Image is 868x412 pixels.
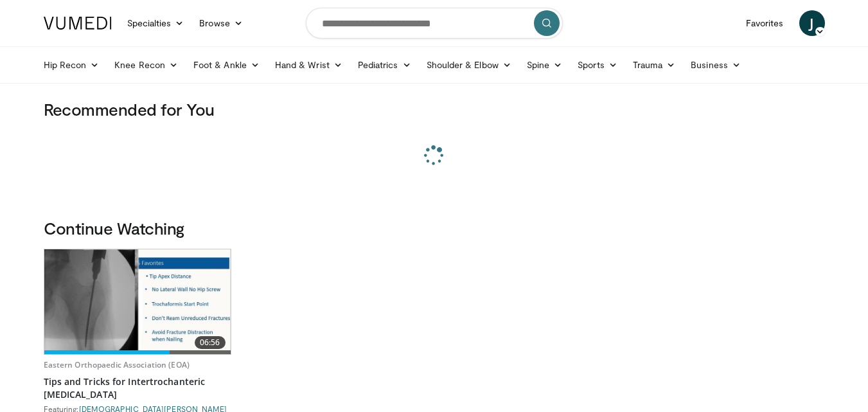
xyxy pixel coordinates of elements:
img: VuMedi Logo [44,17,112,30]
a: Hand & Wrist [267,52,350,78]
a: Foot & Ankle [186,52,267,78]
a: Browse [191,10,251,36]
a: Spine [519,52,570,78]
a: Favorites [738,10,792,36]
a: Specialties [120,10,192,36]
a: Sports [570,52,625,78]
a: J [799,10,825,36]
a: Shoulder & Elbow [419,52,519,78]
a: Eastern Orthopaedic Association (EOA) [44,359,190,370]
a: Knee Recon [107,52,186,78]
a: Tips and Tricks for Intertrochanteric [MEDICAL_DATA] [44,375,231,401]
a: Trauma [625,52,684,78]
img: 53869e98-f1ff-4afc-94b1-8a8ae756c07f.620x360_q85_upscale.jpg [44,249,231,354]
a: Business [683,52,748,78]
input: Search topics, interventions [306,8,563,39]
h3: Recommended for You [44,99,825,120]
h3: Continue Watching [44,218,825,238]
a: Pediatrics [350,52,419,78]
a: Hip Recon [36,52,107,78]
a: 06:56 [44,249,231,354]
span: 06:56 [195,336,226,349]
